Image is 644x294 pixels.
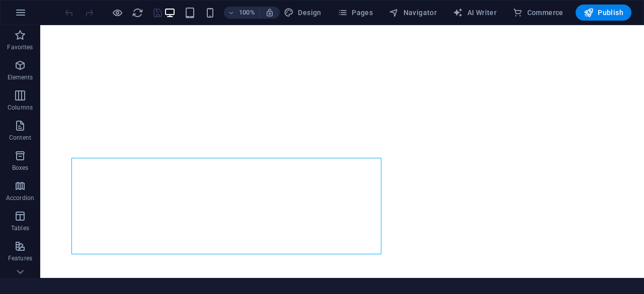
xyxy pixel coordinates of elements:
button: Publish [576,5,631,21]
h6: 100% [239,7,255,19]
p: Boxes [12,164,29,172]
button: Commerce [509,5,568,21]
span: Commerce [513,8,563,18]
p: Tables [11,224,29,232]
span: Pages [338,8,373,18]
p: Content [9,134,31,142]
button: Design [280,5,326,21]
button: 100% [224,7,260,19]
button: Click here to leave preview mode and continue editing [111,7,123,19]
p: Features [8,254,32,262]
button: AI Writer [449,5,501,21]
p: Favorites [7,43,33,51]
span: Publish [584,8,623,18]
p: Elements [8,73,33,81]
div: Design (Ctrl+Alt+Y) [280,5,326,21]
span: AI Writer [453,8,497,18]
span: Navigator [389,8,437,18]
i: On resize automatically adjust zoom level to fit chosen device. [265,8,274,17]
button: reload [131,7,143,19]
button: Navigator [385,5,441,21]
p: Columns [8,104,33,112]
button: Pages [334,5,377,21]
i: Reload page [132,7,143,19]
span: Design [284,8,321,18]
p: Accordion [6,194,34,202]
